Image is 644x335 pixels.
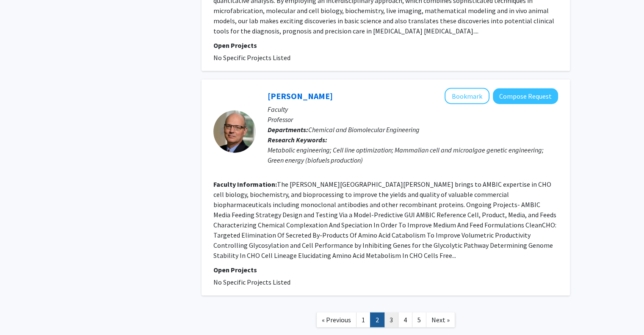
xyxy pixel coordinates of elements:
[268,136,327,144] b: Research Keywords:
[445,88,489,104] button: Add Mike Betenbaugh to Bookmarks
[268,91,333,101] a: [PERSON_NAME]
[268,114,558,125] p: Professor
[213,180,277,188] b: Faculty Information:
[493,89,558,104] button: Compose Request to Mike Betenbaugh
[6,297,36,329] iframe: Chat
[384,313,398,327] a: 3
[268,125,308,134] b: Departments:
[322,316,351,324] span: « Previous
[213,278,290,286] span: No Specific Projects Listed
[356,313,370,327] a: 1
[412,313,426,327] a: 5
[213,265,558,275] p: Open Projects
[308,125,420,134] span: Chemical and Biomolecular Engineering
[370,313,384,327] a: 2
[398,313,412,327] a: 4
[213,180,556,260] fg-read-more: The [PERSON_NAME][GEOGRAPHIC_DATA][PERSON_NAME] brings to AMBIC expertise in CHO cell biology, bi...
[316,313,357,327] a: Previous
[268,145,558,165] div: Metabolic engineering; Cell line optimization; Mammalian cell and microalgae genetic engineering;...
[213,53,290,62] span: No Specific Projects Listed
[213,40,558,50] p: Open Projects
[268,104,558,114] p: Faculty
[426,313,455,327] a: Next
[431,316,450,324] span: Next »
